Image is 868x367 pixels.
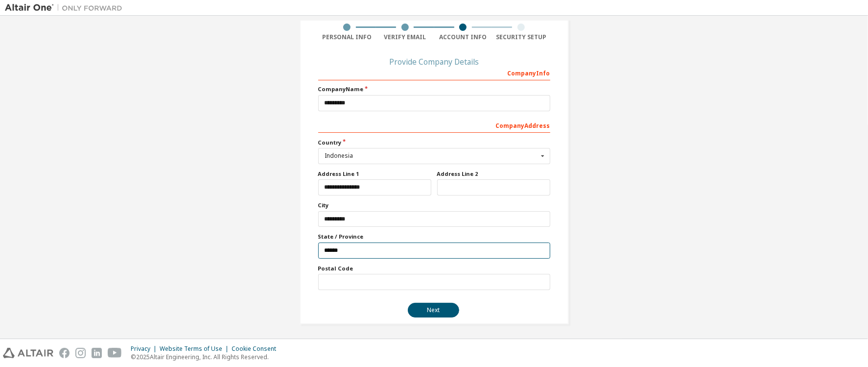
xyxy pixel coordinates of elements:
div: Personal Info [318,33,376,41]
div: Company Address [318,117,550,133]
label: State / Province [318,233,550,241]
div: Account Info [434,33,493,41]
label: City [318,201,550,209]
div: Security Setup [492,33,550,41]
img: youtube.svg [108,348,122,358]
label: Address Line 2 [437,170,550,178]
div: Cookie Consent [232,345,282,353]
img: linkedin.svg [92,348,102,358]
img: Altair One [5,3,127,13]
label: Address Line 1 [318,170,431,178]
img: altair_logo.svg [3,348,53,358]
div: Provide Company Details [318,59,550,65]
div: Company Info [318,65,550,80]
label: Company Name [318,85,550,93]
div: Website Terms of Use [160,345,232,353]
img: facebook.svg [59,348,70,358]
img: instagram.svg [75,348,86,358]
div: Privacy [131,345,160,353]
div: Indonesia [325,153,538,159]
button: Next [408,303,459,318]
p: © 2025 Altair Engineering, Inc. All Rights Reserved. [131,353,282,361]
label: Postal Code [318,265,550,272]
div: Verify Email [376,33,434,41]
label: Country [318,139,550,147]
